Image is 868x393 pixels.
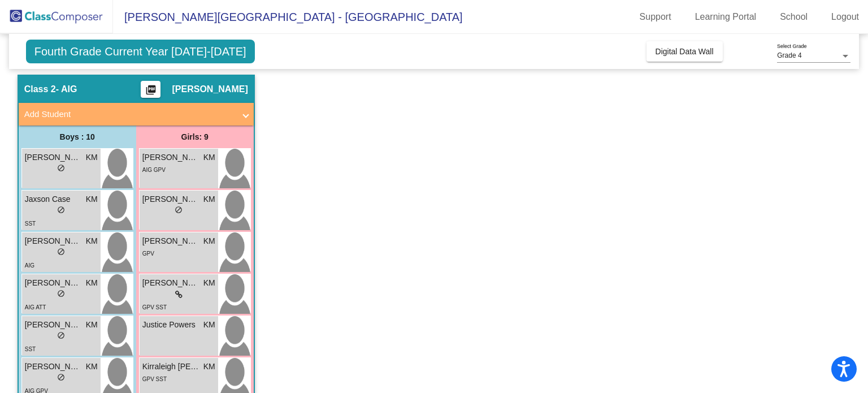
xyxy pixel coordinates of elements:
span: Kirraleigh [PERSON_NAME] [142,361,199,373]
a: Logout [822,8,868,26]
mat-panel-title: Add Student [24,108,235,121]
span: KM [203,235,215,247]
mat-icon: picture_as_pdf [144,84,158,100]
span: do_not_disturb_alt [57,373,65,381]
span: do_not_disturb_alt [57,331,65,339]
span: [PERSON_NAME] [25,319,81,331]
span: do_not_disturb_alt [57,290,65,297]
span: KM [203,193,215,205]
span: [PERSON_NAME] [142,235,199,247]
span: GPV SST [142,376,167,382]
a: School [771,8,817,26]
span: do_not_disturb_alt [57,206,65,214]
span: KM [203,319,215,331]
span: KM [86,319,98,331]
a: Learning Portal [686,8,766,26]
span: [PERSON_NAME][GEOGRAPHIC_DATA] - [GEOGRAPHIC_DATA] [113,8,463,26]
span: Digital Data Wall [656,47,714,56]
mat-expansion-panel-header: Add Student [19,103,254,126]
span: - AIG [56,84,77,95]
span: GPV [142,251,154,257]
span: KM [86,152,98,163]
span: KM [86,361,98,373]
span: Fourth Grade Current Year [DATE]-[DATE] [26,40,255,63]
span: do_not_disturb_alt [175,206,183,214]
span: Justice Powers [142,319,199,331]
span: [PERSON_NAME] [172,84,248,95]
span: GPV SST [142,304,167,310]
span: do_not_disturb_alt [57,248,65,256]
span: KM [203,277,215,289]
span: [PERSON_NAME] [25,235,81,247]
span: Grade 4 [777,51,801,59]
span: [PERSON_NAME] [142,277,199,289]
span: KM [203,361,215,373]
span: [PERSON_NAME] [25,277,81,289]
span: AIG [25,262,34,269]
span: Class 2 [24,84,56,95]
span: KM [86,277,98,289]
span: KM [86,193,98,205]
span: [PERSON_NAME] [25,152,81,163]
span: [PERSON_NAME] [25,361,81,373]
button: Print Students Details [141,81,160,98]
button: Digital Data Wall [646,41,723,62]
span: KM [203,152,215,163]
span: KM [86,235,98,247]
span: AIG ATT [25,304,46,310]
span: AIG GPV [142,167,166,173]
span: [PERSON_NAME] [PERSON_NAME] [142,152,199,163]
span: SST [25,221,36,227]
span: Jaxson Case [25,193,81,205]
span: SST [25,346,36,352]
div: Girls: 9 [136,126,254,148]
span: do_not_disturb_alt [57,164,65,172]
span: [PERSON_NAME] [142,193,199,205]
div: Boys : 10 [19,126,136,148]
a: Support [631,8,680,26]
